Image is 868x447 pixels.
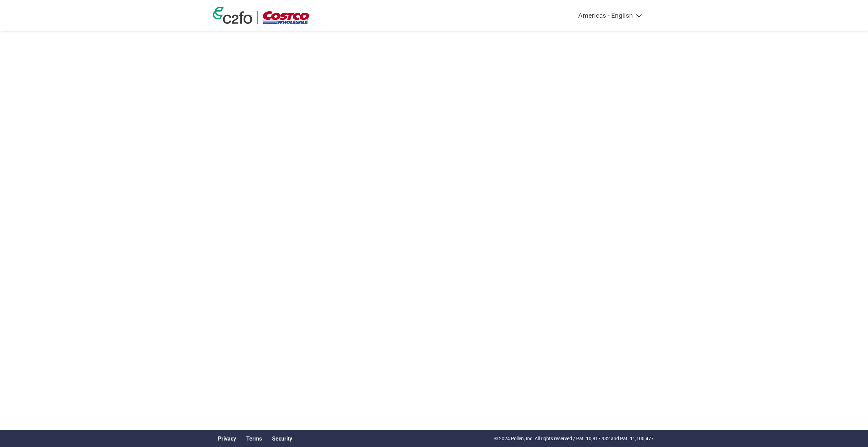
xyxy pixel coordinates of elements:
a: Security [272,435,292,442]
a: Privacy [218,435,236,442]
a: Terms [246,435,262,442]
img: c2fo logo [213,7,252,24]
p: © 2024 Pollen, Inc. All rights reserved / Pat. 10,817,932 and Pat. 11,100,477. [494,435,655,442]
img: Costco [263,11,309,24]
